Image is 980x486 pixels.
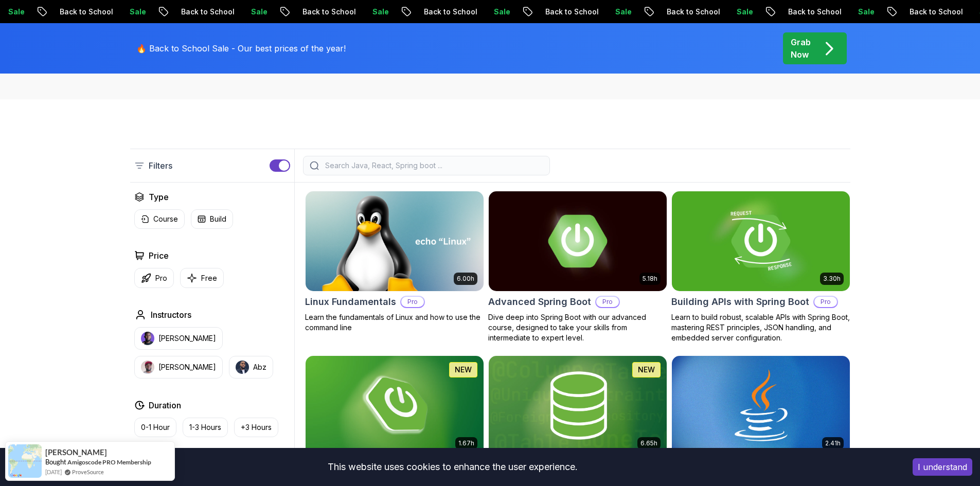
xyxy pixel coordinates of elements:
p: Abz [253,362,266,372]
button: instructor imgAbz [229,356,273,379]
img: provesource social proof notification image [8,444,42,478]
p: Course [153,214,178,224]
p: Learn the fundamentals of Linux and how to use the command line [305,312,484,333]
p: Build [210,214,226,224]
p: Back to School [893,7,963,17]
p: +3 Hours [241,422,272,433]
p: 1-3 Hours [189,422,221,433]
p: Back to School [164,7,234,17]
p: 3.30h [823,275,841,283]
button: Course [134,209,185,229]
img: Java for Beginners card [672,356,850,456]
p: Dive deep into Spring Boot with our advanced course, designed to take your skills from intermedia... [488,312,667,343]
p: 5.18h [643,275,657,283]
img: Spring Boot for Beginners card [306,356,484,456]
h2: Type [149,191,169,203]
p: Sale [477,7,510,17]
p: Pro [401,297,424,307]
p: Sale [598,7,631,17]
p: Pro [155,273,167,283]
p: Grab Now [791,36,811,61]
a: Building APIs with Spring Boot card3.30hBuilding APIs with Spring BootProLearn to build robust, s... [671,191,850,343]
p: Back to School [650,7,720,17]
p: 6.65h [640,439,657,447]
a: Amigoscode PRO Membership [67,458,151,466]
h2: Duration [149,399,181,411]
input: Search Java, React, Spring boot ... [323,160,543,171]
img: instructor img [141,361,154,374]
img: Advanced Spring Boot card [489,191,667,291]
p: Pro [814,297,837,307]
p: Free [201,273,217,283]
p: Learn to build robust, scalable APIs with Spring Boot, mastering REST principles, JSON handling, ... [671,312,850,343]
button: Pro [134,268,174,288]
span: [PERSON_NAME] [45,448,107,457]
h2: Advanced Spring Boot [488,295,591,309]
h2: Instructors [151,309,191,321]
p: Pro [596,297,619,307]
img: Linux Fundamentals card [306,191,484,291]
p: Sale [841,7,874,17]
button: instructor img[PERSON_NAME] [134,356,223,379]
h2: Price [149,249,169,262]
p: Back to School [407,7,477,17]
button: Build [191,209,233,229]
a: Linux Fundamentals card6.00hLinux FundamentalsProLearn the fundamentals of Linux and how to use t... [305,191,484,333]
p: Back to School [43,7,113,17]
span: Bought [45,458,66,466]
img: Building APIs with Spring Boot card [672,191,850,291]
h2: Building APIs with Spring Boot [671,295,809,309]
p: Back to School [771,7,841,17]
a: ProveSource [72,467,104,476]
img: Spring Data JPA card [489,356,667,456]
p: Sale [113,7,146,17]
p: 1.67h [458,439,474,447]
span: [DATE] [45,467,62,476]
button: Free [180,268,224,288]
a: Advanced Spring Boot card5.18hAdvanced Spring BootProDive deep into Spring Boot with our advanced... [488,191,667,343]
p: [PERSON_NAME] [158,333,216,344]
button: 1-3 Hours [183,418,228,437]
h2: Linux Fundamentals [305,295,396,309]
div: This website uses cookies to enhance the user experience. [8,456,897,478]
p: 0-1 Hour [141,422,170,433]
p: [PERSON_NAME] [158,362,216,372]
button: instructor img[PERSON_NAME] [134,327,223,350]
button: 0-1 Hour [134,418,176,437]
p: 2.41h [825,439,841,447]
p: 🔥 Back to School Sale - Our best prices of the year! [136,42,346,55]
p: Back to School [528,7,598,17]
button: +3 Hours [234,418,278,437]
p: Back to School [286,7,355,17]
p: 6.00h [457,275,474,283]
p: NEW [455,365,472,375]
img: instructor img [236,361,249,374]
p: Sale [234,7,267,17]
p: NEW [638,365,655,375]
p: Sale [720,7,753,17]
p: Sale [355,7,388,17]
p: Filters [149,159,172,172]
img: instructor img [141,332,154,345]
button: Accept cookies [913,458,972,476]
